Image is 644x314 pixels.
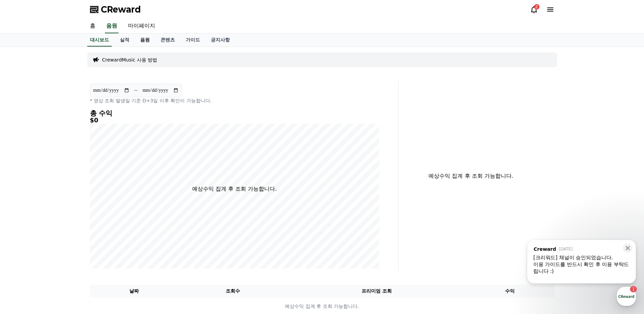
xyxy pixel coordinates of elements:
span: 설정 [105,226,113,231]
a: 대시보드 [87,34,112,47]
span: 대화 [62,226,70,231]
p: 예상수익 집계 후 조회 가능합니다. [90,303,554,310]
p: 예상수익 집계 후 조회 가능합니다. [192,185,277,193]
p: 예상수익 집계 후 조회 가능합니다. [404,172,538,180]
a: 가이드 [180,34,205,47]
th: 조회수 [178,285,287,297]
a: 음원 [135,34,155,47]
p: ~ [134,86,138,94]
h5: $0 [90,117,379,124]
h4: 총 수익 [90,109,379,117]
a: 홈 [85,19,101,33]
div: 2 [534,4,539,10]
a: 홈 [2,215,45,232]
a: 실적 [114,34,135,47]
th: 프리미엄 조회 [288,285,466,297]
span: CReward [101,4,141,15]
a: CrewardMusic 사용 방법 [102,56,158,63]
th: 수익 [466,285,554,297]
a: 1대화 [45,215,88,232]
a: 마이페이지 [123,19,161,33]
span: 홈 [21,226,25,231]
a: 음원 [105,19,118,33]
a: CReward [90,4,141,15]
a: 설정 [88,215,130,232]
a: 콘텐츠 [155,34,180,47]
p: * 영상 조회 발생일 기준 D+3일 이후 확인이 가능합니다. [90,97,379,104]
a: 2 [530,5,538,14]
a: 공지사항 [205,34,235,47]
span: 1 [69,215,71,221]
th: 날짜 [90,285,179,297]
